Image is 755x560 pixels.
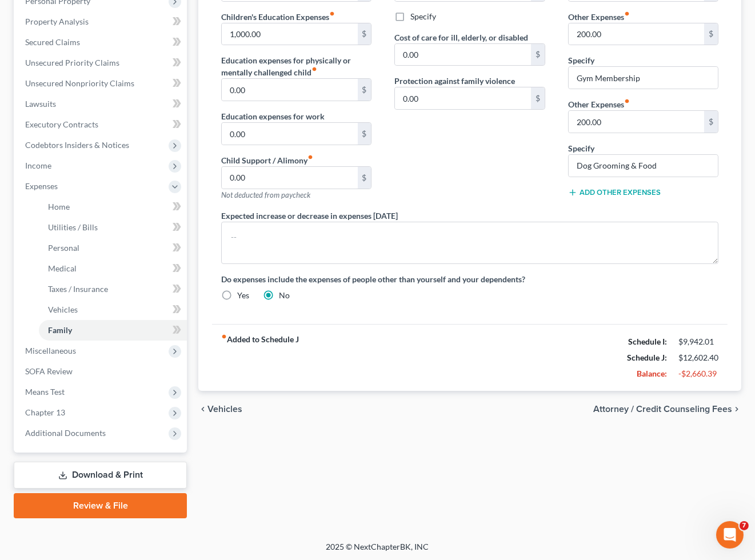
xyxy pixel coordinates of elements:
[48,243,79,253] span: Personal
[48,263,77,273] span: Medical
[222,167,357,189] input: --
[678,336,718,347] div: $9,942.01
[627,353,667,362] strong: Schedule J:
[48,222,98,232] span: Utilities / Bills
[221,334,227,339] i: fiber_manual_record
[25,99,56,109] span: Lawsuits
[39,279,187,299] a: Taxes / Insurance
[307,154,313,160] i: fiber_manual_record
[221,154,313,166] label: Child Support / Alimony
[25,161,51,170] span: Income
[704,23,718,45] div: $
[25,17,89,26] span: Property Analysis
[25,387,65,397] span: Means Test
[221,190,310,199] span: Not deducted from paycheck
[732,405,741,414] i: chevron_right
[221,334,299,382] strong: Added to Schedule J
[568,188,661,197] button: Add Other Expenses
[25,140,129,150] span: Codebtors Insiders & Notices
[237,290,249,301] label: Yes
[394,31,528,43] label: Cost of care for ill, elderly, or disabled
[25,78,134,88] span: Unsecured Nonpriority Claims
[48,305,78,314] span: Vehicles
[568,11,630,23] label: Other Expenses
[279,290,290,301] label: No
[207,405,242,414] span: Vehicles
[637,369,667,378] strong: Balance:
[25,407,65,417] span: Chapter 13
[221,11,335,23] label: Children's Education Expenses
[14,462,187,489] a: Download & Print
[569,155,718,177] input: Specify...
[198,405,242,414] button: chevron_left Vehicles
[395,87,530,109] input: --
[48,284,108,294] span: Taxes / Insurance
[531,44,545,66] div: $
[221,273,718,285] label: Do expenses include the expenses of people other than yourself and your dependents?
[568,54,594,66] label: Specify
[410,11,436,22] label: Specify
[39,238,187,258] a: Personal
[25,119,98,129] span: Executory Contracts
[222,23,357,45] input: --
[704,111,718,133] div: $
[48,202,70,211] span: Home
[569,111,704,133] input: --
[16,94,187,114] a: Lawsuits
[39,299,187,320] a: Vehicles
[221,210,398,222] label: Expected increase or decrease in expenses [DATE]
[39,197,187,217] a: Home
[25,181,58,191] span: Expenses
[25,37,80,47] span: Secured Claims
[222,123,357,145] input: --
[394,75,515,87] label: Protection against family violence
[568,142,594,154] label: Specify
[39,217,187,238] a: Utilities / Bills
[39,258,187,279] a: Medical
[311,66,317,72] i: fiber_manual_record
[395,44,530,66] input: --
[16,114,187,135] a: Executory Contracts
[358,123,371,145] div: $
[628,337,667,346] strong: Schedule I:
[678,352,718,363] div: $12,602.40
[39,320,187,341] a: Family
[593,405,732,414] span: Attorney / Credit Counseling Fees
[593,405,741,414] button: Attorney / Credit Counseling Fees chevron_right
[221,110,325,122] label: Education expenses for work
[25,58,119,67] span: Unsecured Priority Claims
[16,361,187,382] a: SOFA Review
[16,73,187,94] a: Unsecured Nonpriority Claims
[531,87,545,109] div: $
[740,521,749,530] span: 7
[14,493,187,518] a: Review & File
[221,54,371,78] label: Education expenses for physically or mentally challenged child
[569,67,718,89] input: Specify...
[16,53,187,73] a: Unsecured Priority Claims
[358,23,371,45] div: $
[716,521,744,549] iframe: Intercom live chat
[16,11,187,32] a: Property Analysis
[25,366,73,376] span: SOFA Review
[624,11,630,17] i: fiber_manual_record
[358,167,371,189] div: $
[569,23,704,45] input: --
[25,346,76,355] span: Miscellaneous
[624,98,630,104] i: fiber_manual_record
[678,368,718,379] div: -$2,660.39
[568,98,630,110] label: Other Expenses
[198,405,207,414] i: chevron_left
[222,79,357,101] input: --
[16,32,187,53] a: Secured Claims
[358,79,371,101] div: $
[329,11,335,17] i: fiber_manual_record
[48,325,72,335] span: Family
[25,428,106,438] span: Additional Documents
